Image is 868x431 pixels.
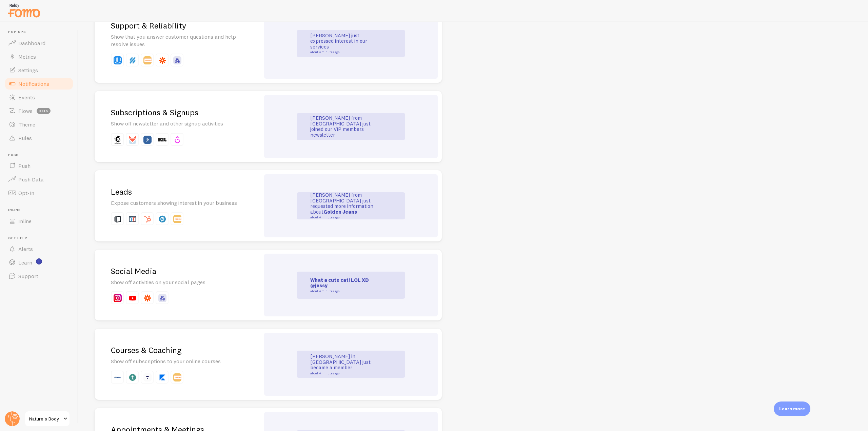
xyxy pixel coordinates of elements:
img: fomo_icons_custom_webhook.svg [173,56,181,64]
span: Rules [18,135,32,141]
a: Opt-In [4,186,74,200]
img: fomo_icons_instagram.svg [114,294,122,302]
img: fomo_icons_thinkific.svg [143,373,152,381]
img: fomo-relay-logo-orange.svg [7,2,41,19]
a: Push [4,159,74,173]
p: Show off newsletter and other signup activities [111,120,244,128]
a: Events [4,91,74,104]
img: fomo_icons_instant.svg [173,373,181,381]
a: Golden Jeans [323,209,357,215]
a: Leads Expose customers showing interest in your business [PERSON_NAME] from [GEOGRAPHIC_DATA] jus... [95,170,442,241]
img: fomo_icons_instant.svg [173,215,181,223]
small: about 4 minutes ago [310,290,376,293]
img: fomo_icons_hubspot.svg [143,215,152,223]
span: Push [8,153,74,157]
span: Learn [18,259,32,266]
p: [PERSON_NAME] just expressed interest in our services [310,33,378,54]
p: [PERSON_NAME] in [GEOGRAPHIC_DATA] just became a member [310,354,378,375]
span: Opt-In [18,190,34,196]
strong: @jessy [310,282,328,289]
p: Expose customers showing interest in your business [111,199,244,207]
strong: What a cute cat! LOL XD [310,277,369,283]
span: Metrics [18,53,36,60]
h2: Subscriptions & Signups [111,107,244,118]
span: Theme [18,121,35,128]
h2: Support & Reliability [111,20,244,31]
a: Settings [4,63,74,77]
span: Support [18,273,38,279]
img: fomo_icons_click_funnel.svg [129,215,137,223]
span: Alerts [18,246,33,252]
a: Support [4,269,74,283]
span: Push Data [18,176,44,183]
a: Dashboard [4,36,74,50]
span: Nature's Body [29,415,61,423]
a: Notifications [4,77,74,91]
span: Push [18,162,31,169]
h2: Social Media [111,266,244,276]
span: Events [18,94,35,101]
a: Nature's Body [24,411,70,427]
div: Learn more [774,401,810,416]
p: [PERSON_NAME] from [GEOGRAPHIC_DATA] just requested more information about [310,192,378,219]
img: fomo_icons_active_campaign.svg [143,136,152,144]
a: Push Data [4,173,74,186]
small: about 4 minutes ago [310,372,376,375]
small: about 4 minutes ago [310,51,376,54]
img: fomo_icons_unbounce.svg [158,215,166,223]
img: fomo_icons_mailchimp.svg [114,136,122,144]
img: fomo_icons_zapier.svg [143,294,152,302]
h2: Courses & Coaching [111,345,244,355]
p: Show off activities on your social pages [111,278,244,286]
h2: Leads [111,187,244,197]
a: Courses & Coaching Show off subscriptions to your online courses [PERSON_NAME] in [GEOGRAPHIC_DAT... [95,329,442,400]
img: fomo_icons_custom_webhook.svg [158,294,166,302]
p: Show that you answer customer questions and help resolve issues [111,33,244,48]
img: fomo_icons_sendfox.svg [129,136,137,144]
p: [PERSON_NAME] from [GEOGRAPHIC_DATA] just joined our VIP members newsletter [310,115,378,138]
p: Show off subscriptions to your online courses [111,357,244,365]
span: Flows [18,107,33,114]
span: Dashboard [18,40,45,46]
img: fomo_icons_help_scout.svg [129,56,137,64]
a: Support & Reliability Show that you answer customer questions and help resolve issues [PERSON_NAM... [95,4,442,83]
a: Flows beta [4,104,74,118]
img: fomo_icons_kit.svg [158,136,166,144]
img: fomo_icons_you_tube.svg [129,294,137,302]
span: Notifications [18,80,49,87]
img: fomo_icons_zapier.svg [158,56,166,64]
a: Subscriptions & Signups Show off newsletter and other signup activities [PERSON_NAME] from [GEOGR... [95,91,442,162]
span: Inline [18,218,32,224]
img: fomo_icons_intercom.svg [114,56,122,64]
svg: <p>Watch New Feature Tutorials!</p> [36,258,42,265]
span: Settings [18,67,38,74]
img: fomo_icons_teachable.svg [129,373,137,381]
a: Alerts [4,242,74,256]
a: Metrics [4,50,74,63]
a: Inline [4,214,74,228]
span: Get Help [8,236,74,240]
a: Rules [4,131,74,145]
a: Social Media Show off activities on your social pages What a cute cat! LOL XD @jessy about 4 minu... [95,250,442,321]
img: fomo_icons_amember.svg [114,373,122,381]
img: fomo_icons_instapage.svg [114,215,122,223]
img: fomo_icons_drip.svg [173,136,181,144]
img: fomo_icons_instant.svg [143,56,152,64]
span: Inline [8,208,74,212]
a: Theme [4,118,74,131]
span: beta [37,108,51,114]
p: Learn more [779,406,805,412]
span: Pop-ups [8,30,74,34]
img: fomo_icons_kajabi.svg [158,373,166,381]
a: Learn [4,256,74,269]
small: about 4 minutes ago [310,216,376,219]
